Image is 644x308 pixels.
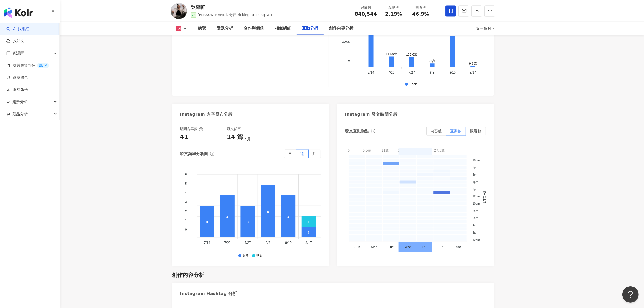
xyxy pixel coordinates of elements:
[185,209,187,213] tspan: 2
[185,191,187,194] tspan: 4
[204,241,210,245] tspan: 7/14
[329,25,354,32] div: 創作內容分析
[12,47,24,59] span: 資源庫
[622,286,639,303] iframe: Help Scout Beacon - Open
[243,254,249,258] div: 影音
[472,173,478,176] tspan: 6pm
[409,83,417,86] div: Reels
[472,224,478,227] tspan: 4am
[354,245,360,249] tspan: Sun
[472,188,478,191] tspan: 2pm
[342,40,350,43] tspan: 220萬
[472,180,478,184] tspan: 4pm
[388,245,394,249] tspan: Tue
[180,151,209,157] div: 發文頻率分析圖
[185,219,187,222] tspan: 1
[12,108,28,120] span: 競品分析
[209,151,215,157] span: info-circle
[450,71,456,74] tspan: 8/10
[355,11,377,17] span: 840,544
[472,166,478,169] tspan: 8pm
[345,112,398,117] div: Instagram 發文時間分析
[285,241,292,245] tspan: 8/10
[198,25,206,32] div: 總覽
[472,231,478,234] tspan: 2am
[472,238,480,241] tspan: 12am
[302,25,318,32] div: 互動分析
[217,25,233,32] div: 受眾分析
[171,3,187,19] img: KOL Avatar
[6,38,24,44] a: 找貼文
[456,245,461,249] tspan: Sat
[300,152,304,156] span: 週
[422,245,427,249] tspan: Thu
[348,59,350,62] tspan: 0
[244,25,264,32] div: 合作與價值
[384,5,404,10] div: 互動率
[12,96,28,108] span: 趨勢分析
[6,87,28,93] a: 洞察報告
[355,5,377,10] div: 追蹤數
[404,245,411,249] tspan: Wed
[472,209,478,212] tspan: 8am
[472,202,480,205] tspan: 10am
[180,112,233,117] div: Instagram 內容發布分析
[275,25,291,32] div: 相似網紅
[472,195,480,198] tspan: 12pm
[180,133,189,141] div: 41
[185,228,187,231] tspan: 0
[224,241,230,245] tspan: 7/20
[198,13,272,17] span: [PERSON_NAME], 奇軒Tricking, tricking_wu
[472,159,480,162] tspan: 10pm
[191,4,272,11] div: 吳奇軒
[411,5,431,10] div: 觀看率
[430,71,435,74] tspan: 8/3
[6,100,10,104] span: rise
[470,71,476,74] tspan: 8/17
[288,152,292,156] span: 日
[440,245,443,249] tspan: Fri
[257,254,263,258] div: 貼文
[476,24,495,33] div: 近三個月
[227,127,241,132] div: 發文頻率
[368,71,374,74] tspan: 7/14
[4,7,33,18] img: logo
[431,129,442,133] span: 內容數
[185,182,187,185] tspan: 5
[385,11,402,17] span: 2.19%
[180,127,203,132] div: 期間內容數
[470,129,481,133] span: 觀看數
[472,217,478,220] tspan: 6am
[172,271,204,279] div: 創作內容分析
[450,129,462,133] span: 互動數
[245,241,251,245] tspan: 7/27
[345,128,369,134] div: 發文互動熱點
[409,71,415,74] tspan: 7/27
[6,63,49,68] a: 效益預測報告BETA
[266,241,270,245] tspan: 8/3
[185,200,187,204] tspan: 3
[483,191,487,203] text: UTC +8
[180,291,237,297] div: Instagram Hashtag 分析
[6,75,28,80] a: 商案媒合
[305,241,312,245] tspan: 8/17
[313,152,316,156] span: 月
[412,11,429,17] span: 46.9%
[227,133,243,141] div: 14 篇
[370,128,376,134] span: info-circle
[185,173,187,176] tspan: 6
[6,26,29,32] a: searchAI 找網紅
[371,245,377,249] tspan: Mon
[388,71,395,74] tspan: 7/20
[245,137,251,141] span: 月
